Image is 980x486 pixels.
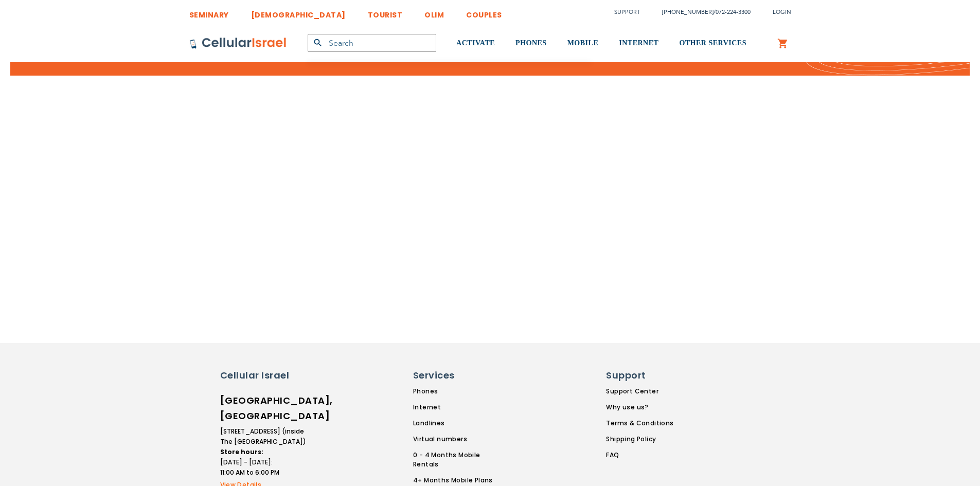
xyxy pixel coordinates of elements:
a: Support Center [606,387,673,396]
a: Terms & Conditions [606,419,673,428]
a: COUPLES [466,3,502,22]
a: Support [614,8,640,16]
a: 0 - 4 Months Mobile Rentals [413,451,507,469]
span: OTHER SERVICES [679,39,746,47]
input: Search [308,34,436,52]
span: Login [773,8,791,16]
a: FAQ [606,451,673,460]
h6: Support [606,369,667,382]
a: OLIM [424,3,444,22]
span: PHONES [515,39,547,47]
a: Virtual numbers [413,435,507,444]
span: ACTIVATE [456,39,495,47]
a: Shipping Policy [606,435,673,444]
li: [STREET_ADDRESS] (inside The [GEOGRAPHIC_DATA]) [DATE] - [DATE]: 11:00 AM to 6:00 PM [220,426,308,478]
a: 4+ Months Mobile Plans [413,476,507,485]
a: Why use us? [606,403,673,412]
a: [PHONE_NUMBER] [662,8,714,16]
h6: [GEOGRAPHIC_DATA], [GEOGRAPHIC_DATA] [220,393,308,424]
a: SEMINARY [189,3,229,22]
span: INTERNET [619,39,658,47]
img: Cellular Israel Logo [189,37,287,49]
h6: Services [413,369,501,382]
a: 072-224-3300 [716,8,751,16]
strong: Store hours: [220,447,263,456]
span: MOBILE [567,39,599,47]
a: Phones [413,387,507,396]
a: ACTIVATE [456,24,495,63]
a: INTERNET [619,24,658,63]
a: [DEMOGRAPHIC_DATA] [251,3,346,22]
a: OTHER SERVICES [679,24,746,63]
a: TOURIST [368,3,403,22]
li: / [652,5,751,20]
h6: Cellular Israel [220,369,308,382]
a: Internet [413,403,507,412]
a: Landlines [413,419,507,428]
a: MOBILE [567,24,599,63]
a: PHONES [515,24,547,63]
